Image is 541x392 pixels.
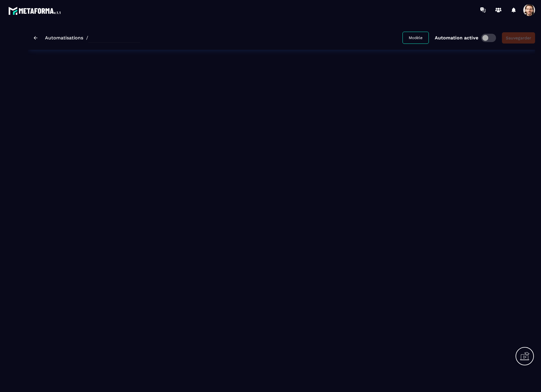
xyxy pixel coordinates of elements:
[86,35,88,41] span: /
[402,32,429,44] button: Modèle
[34,36,38,40] img: arrow
[45,35,83,41] a: Automatisations
[435,35,478,41] p: Automation active
[8,5,62,16] img: logo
